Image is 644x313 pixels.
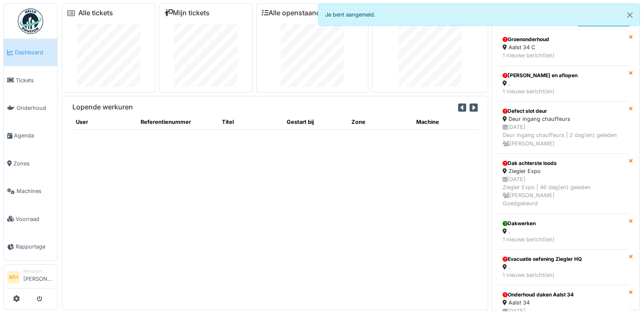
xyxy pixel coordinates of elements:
[503,167,623,175] div: Ziegler Expo
[497,101,629,154] a: Defect slot deur Deur ingang chauffeurs [DATE]Deur ingang chauffeurs | 2 dag(en) geleden [PERSON_...
[497,66,629,101] a: [PERSON_NAME] en aflopen . 1 nieuwe bericht(en)
[503,123,623,148] div: [DATE] Deur ingang chauffeurs | 2 dag(en) geleden [PERSON_NAME]
[4,94,57,122] a: Onderhoud
[497,30,629,65] a: Groenonderhoud Aalst 34 C 1 nieuwe bericht(en)
[413,115,478,130] th: Machine
[4,233,57,260] a: Rapportage
[23,268,54,274] div: Manager
[14,131,54,140] span: Agenda
[137,115,218,130] th: Referentienummer
[17,104,54,112] span: Onderhoud
[4,205,57,232] a: Voorraad
[503,115,623,123] div: Deur ingang chauffeurs
[164,9,210,17] a: Mijn tickets
[348,115,413,130] th: Zone
[503,36,623,43] div: Groenonderhoud
[14,159,54,168] span: Zones
[503,87,623,95] div: 1 nieuwe bericht(en)
[17,187,54,195] span: Machines
[503,51,623,59] div: 1 nieuwe bericht(en)
[23,268,54,286] li: [PERSON_NAME]
[503,72,623,79] div: [PERSON_NAME] en aflopen
[7,268,54,288] a: MH Manager[PERSON_NAME]
[4,122,57,149] a: Agenda
[4,39,57,66] a: Dashboard
[16,215,54,223] span: Voorraad
[4,150,57,177] a: Zones
[503,220,623,227] div: Dakwerken
[18,8,43,34] img: Badge_color-CXgf-gQk.svg
[16,76,54,84] span: Tickets
[4,66,57,94] a: Tickets
[72,103,133,111] h6: Lopende werkuren
[497,214,629,249] a: Dakwerken . 1 nieuwe bericht(en)
[76,119,88,125] span: translation missing: nl.shared.user
[620,4,639,26] button: Close
[503,263,623,271] div: .
[503,227,623,235] div: .
[503,79,623,87] div: .
[503,271,623,279] div: 1 nieuwe bericht(en)
[503,255,623,263] div: Evacuatie oefening Ziegler HQ
[503,175,623,208] div: [DATE] Ziegler Expo | 46 dag(en) geleden [PERSON_NAME] Goedgekeurd
[16,243,54,251] span: Rapportage
[503,107,623,115] div: Defect slot deur
[78,9,113,17] a: Alle tickets
[503,235,623,243] div: 1 nieuwe bericht(en)
[497,249,629,285] a: Evacuatie oefening Ziegler HQ . 1 nieuwe bericht(en)
[503,299,623,307] div: Aalst 34
[318,3,640,26] div: Je bent aangemeld.
[4,177,57,205] a: Machines
[7,271,20,284] li: MH
[497,154,629,214] a: Dak achterste loods Ziegler Expo [DATE]Ziegler Expo | 46 dag(en) geleden [PERSON_NAME]Goedgekeurd
[262,9,344,17] a: Alle openstaande taken
[218,115,283,130] th: Titel
[283,115,348,130] th: Gestart bij
[503,159,623,167] div: Dak achterste loods
[503,291,623,299] div: Onderhoud daken Aalst 34
[503,43,623,51] div: Aalst 34 C
[15,48,54,56] span: Dashboard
